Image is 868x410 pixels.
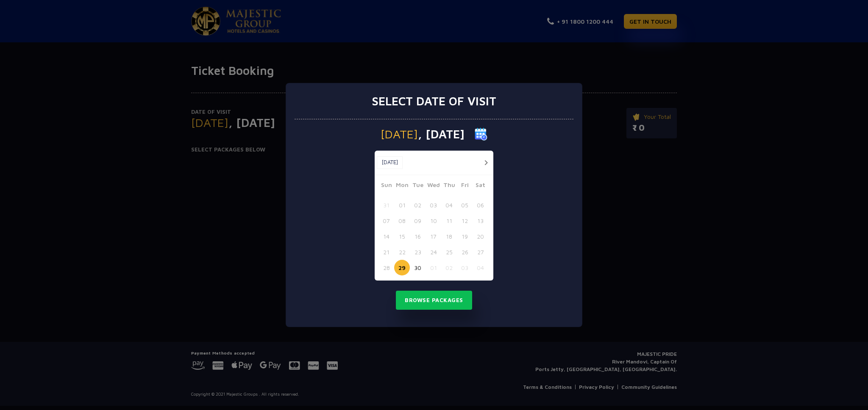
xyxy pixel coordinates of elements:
button: 05 [457,197,473,213]
button: 15 [394,228,410,244]
span: Tue [410,180,426,192]
span: Wed [426,180,441,192]
button: 03 [426,197,441,213]
button: 14 [378,228,394,244]
span: Fri [457,180,473,192]
button: 18 [441,228,457,244]
span: Sat [473,180,488,192]
button: 21 [378,244,394,260]
button: 04 [473,260,488,275]
button: 17 [426,228,441,244]
button: 01 [394,197,410,213]
button: 12 [457,213,473,228]
button: 10 [426,213,441,228]
button: 08 [394,213,410,228]
button: 02 [410,197,426,213]
button: 09 [410,213,426,228]
span: Thu [441,180,457,192]
button: 02 [441,260,457,275]
button: 31 [378,197,394,213]
button: 23 [410,244,426,260]
span: Sun [378,180,394,192]
span: Mon [394,180,410,192]
button: 26 [457,244,473,260]
button: 28 [378,260,394,275]
button: 22 [394,244,410,260]
button: 24 [426,244,441,260]
button: 11 [441,213,457,228]
span: [DATE] [381,128,418,140]
span: , [DATE] [418,128,465,140]
button: 06 [473,197,488,213]
button: 30 [410,260,426,275]
button: 04 [441,197,457,213]
img: calender icon [475,128,487,140]
button: [DATE] [377,156,403,169]
button: 19 [457,228,473,244]
button: 07 [378,213,394,228]
button: 25 [441,244,457,260]
button: Browse Packages [396,291,472,310]
button: 29 [394,260,410,275]
button: 13 [473,213,488,228]
button: 01 [426,260,441,275]
button: 20 [473,228,488,244]
button: 03 [457,260,473,275]
button: 27 [473,244,488,260]
h3: Select date of visit [372,94,496,108]
button: 16 [410,228,426,244]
